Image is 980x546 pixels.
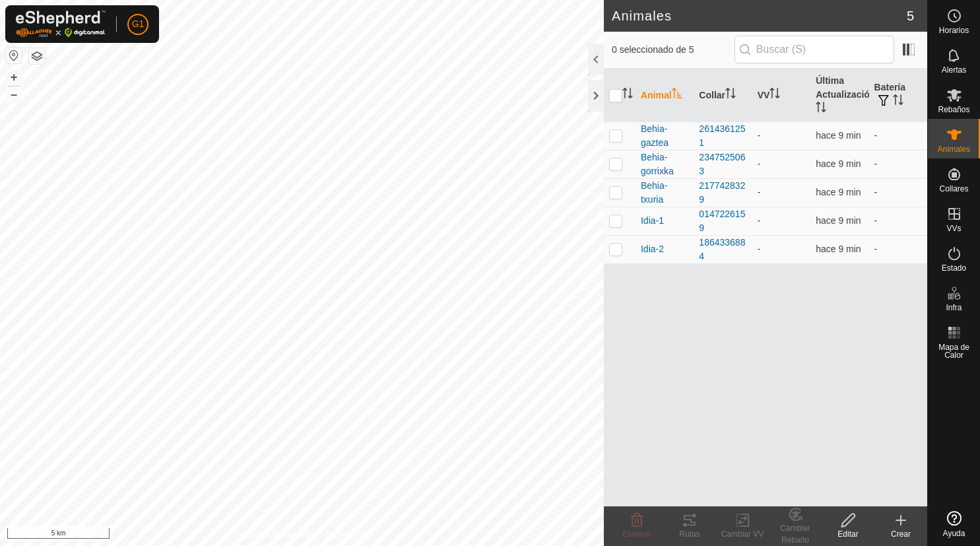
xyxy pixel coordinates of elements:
p-sorticon: Activar para ordenar [769,90,780,100]
span: Rebaños [938,106,969,114]
th: VV [752,69,810,122]
span: 28 ago 2025, 9:35 [816,158,861,169]
span: Animales [938,145,970,153]
img: Logo Gallagher [16,11,106,38]
app-display-virtual-paddock-transition: - [758,244,761,254]
span: G1 [132,17,145,31]
span: Ayuda [943,529,965,537]
button: Capas del Mapa [29,48,45,64]
td: - [869,235,927,263]
th: Animal [636,69,694,122]
td: - [869,121,927,150]
input: Buscar (S) [735,36,894,63]
div: Editar [822,528,874,540]
span: 0 seleccionado de 5 [612,43,735,57]
span: Behia-txuria [641,179,688,207]
div: 0147226159 [699,207,746,235]
p-sorticon: Activar para ordenar [672,90,682,100]
a: Contáctenos [325,529,370,541]
span: Estado [942,264,966,272]
span: 28 ago 2025, 9:35 [816,187,861,197]
div: 2177428329 [699,179,746,207]
span: 28 ago 2025, 9:35 [816,130,861,141]
p-sorticon: Activar para ordenar [893,96,903,107]
span: 28 ago 2025, 9:35 [816,215,861,226]
span: Eliminar [622,529,651,539]
div: Cambiar Rebaño [769,522,822,546]
th: Collar [694,69,752,122]
button: Restablecer Mapa [6,48,22,63]
span: 28 ago 2025, 9:35 [816,244,861,254]
span: VVs [946,224,961,232]
span: Alertas [942,66,966,74]
div: Cambiar VV [716,528,769,540]
div: 2614361251 [699,122,746,150]
p-sorticon: Activar para ordenar [725,90,736,100]
app-display-virtual-paddock-transition: - [758,187,761,197]
div: 2347525063 [699,151,746,178]
app-display-virtual-paddock-transition: - [758,130,761,141]
div: Crear [874,528,927,540]
span: Mapa de Calor [931,343,977,359]
span: 5 [907,6,914,26]
td: - [869,207,927,235]
h2: Animales [612,8,907,24]
span: Behia-gorrixka [641,151,688,178]
span: Infra [946,304,962,312]
span: Idia-1 [641,214,664,228]
span: Collares [939,185,968,193]
button: – [6,86,22,102]
a: Política de Privacidad [234,529,310,541]
button: + [6,69,22,85]
div: 1864336884 [699,236,746,263]
th: Batería [869,69,927,122]
span: Horarios [939,26,969,34]
th: Última Actualización [810,69,868,122]
div: Rutas [663,528,716,540]
span: Idia-2 [641,242,664,256]
app-display-virtual-paddock-transition: - [758,215,761,226]
td: - [869,178,927,207]
app-display-virtual-paddock-transition: - [758,158,761,169]
a: Ayuda [928,506,980,543]
td: - [869,150,927,178]
p-sorticon: Activar para ordenar [622,90,633,100]
p-sorticon: Activar para ordenar [816,104,826,114]
span: Behia-gaztea [641,122,688,150]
